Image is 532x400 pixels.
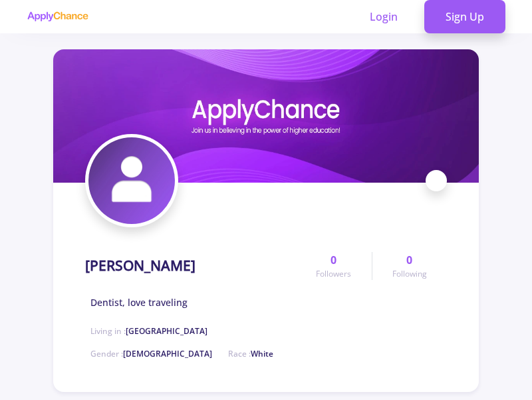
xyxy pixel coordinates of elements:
span: Living in : [90,325,207,337]
span: Following [392,268,427,280]
img: Atefa Hosseinicover image [53,49,479,183]
span: Dentist, love traveling [90,295,188,309]
span: 0 [331,252,336,268]
span: [GEOGRAPHIC_DATA] [126,325,207,337]
span: Followers [316,268,351,280]
img: applychance logo text only [27,11,88,22]
span: [DEMOGRAPHIC_DATA] [123,348,212,359]
h1: [PERSON_NAME] [85,257,196,274]
span: 0 [406,252,412,268]
a: 0Following [372,252,447,280]
img: Atefa Hosseiniavatar [88,137,175,224]
span: White [251,348,273,359]
a: 0Followers [296,252,371,280]
span: Race : [228,348,273,359]
span: Gender : [90,348,212,359]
